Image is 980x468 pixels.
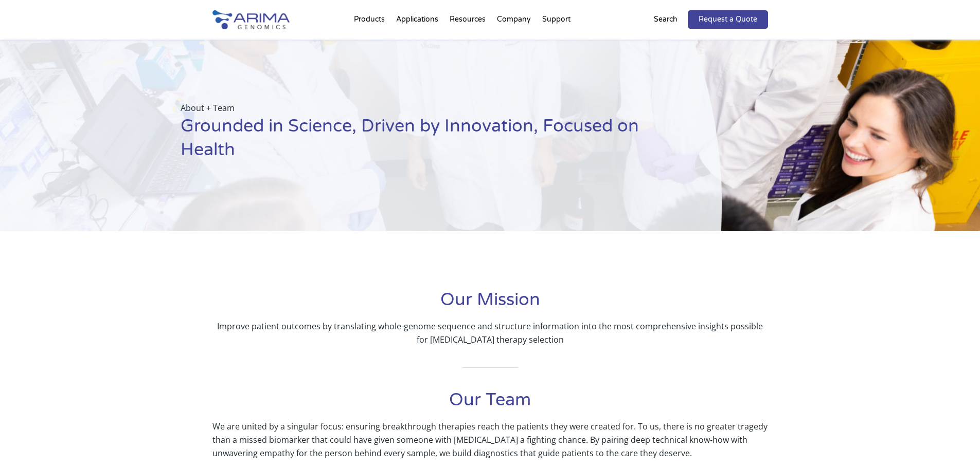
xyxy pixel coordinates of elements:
p: We are united by a singular focus: ensuring breakthrough therapies reach the patients they were c... [212,420,768,460]
p: About + Team [181,101,670,115]
p: Search [654,13,678,26]
h1: Grounded in Science, Driven by Innovation, Focused on Health [181,115,670,170]
a: Request a Quote [688,10,768,29]
p: Improve patient outcomes by translating whole-genome sequence and structure information into the ... [212,320,768,346]
img: Arima-Genomics-logo [212,10,290,29]
h1: Our Mission [212,288,768,320]
h1: Our Team [212,388,768,420]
